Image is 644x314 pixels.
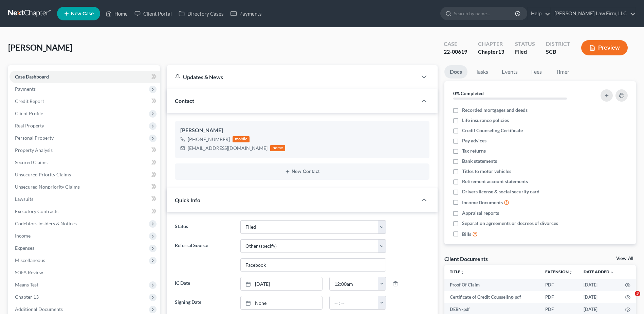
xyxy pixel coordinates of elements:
[478,48,504,56] div: Chapter
[550,65,575,78] a: Timer
[233,136,250,142] div: mobile
[462,117,509,124] span: Life insurance policies
[15,98,44,104] span: Credit Report
[175,73,409,81] div: Updates & News
[175,197,200,203] span: Quick Info
[15,245,34,251] span: Expenses
[515,40,535,48] div: Status
[515,48,535,56] div: Filed
[15,184,80,190] span: Unsecured Nonpriority Claims
[131,7,175,20] a: Client Portal
[462,127,523,134] span: Credit Counseling Certificate
[15,306,63,312] span: Additional Documents
[15,147,53,153] span: Property Analysis
[15,282,38,287] span: Means Test
[462,147,486,154] span: Tax returns
[10,71,160,83] a: Case Dashboard
[462,158,497,164] span: Bank statements
[616,256,633,261] a: View All
[546,48,570,56] div: SCB
[462,220,558,227] span: Separation agreements or decrees of divorces
[102,7,131,20] a: Home
[8,42,72,52] span: [PERSON_NAME]
[540,279,578,291] td: PDF
[180,126,424,135] div: [PERSON_NAME]
[171,277,237,291] label: IC Date
[15,74,49,80] span: Case Dashboard
[462,199,503,206] span: Income Documents
[578,291,620,303] td: [DATE]
[454,7,516,20] input: Search by name...
[498,48,504,55] span: 13
[470,65,494,78] a: Tasks
[10,156,160,169] a: Secured Claims
[15,208,58,214] span: Executory Contracts
[460,270,464,274] i: unfold_more
[540,291,578,303] td: PDF
[10,266,160,279] a: SOFA Review
[227,7,265,20] a: Payments
[15,269,43,275] span: SOFA Review
[610,270,614,274] i: expand_more
[15,294,39,300] span: Chapter 13
[581,40,628,55] button: Preview
[15,172,71,177] span: Unsecured Priority Claims
[496,65,523,78] a: Events
[10,95,160,107] a: Credit Report
[462,107,528,114] span: Recorded mortgages and deeds
[10,193,160,205] a: Lawsuits
[171,296,237,310] label: Signing Date
[578,279,620,291] td: [DATE]
[241,296,322,309] a: None
[330,296,378,309] input: -- : --
[528,7,550,20] a: Help
[551,7,636,20] a: [PERSON_NAME] Law Firm, LLC
[478,40,504,48] div: Chapter
[546,40,570,48] div: District
[444,291,540,303] td: Certificate of Credit Counseling-pdf
[444,255,488,262] div: Client Documents
[584,269,614,274] a: Date Added expand_more
[71,11,94,16] span: New Case
[15,159,48,165] span: Secured Claims
[462,178,528,185] span: Retirement account statements
[171,239,237,272] label: Referral Source
[462,231,471,238] span: Bills
[241,277,322,290] a: [DATE]
[330,277,378,290] input: -- : --
[180,169,424,174] button: New Contact
[171,220,237,234] label: Status
[444,279,540,291] td: Proof Of Claim
[188,145,268,152] div: [EMAIL_ADDRESS][DOMAIN_NAME]
[15,110,43,116] span: Client Profile
[270,145,285,151] div: home
[462,137,486,144] span: Pay advices
[15,233,31,239] span: Income
[15,257,45,263] span: Miscellaneous
[462,210,499,216] span: Appraisal reports
[10,181,160,193] a: Unsecured Nonpriority Claims
[635,291,640,296] span: 3
[15,135,54,141] span: Personal Property
[450,269,464,274] a: Titleunfold_more
[188,136,230,143] div: [PHONE_NUMBER]
[462,168,511,175] span: Titles to motor vehicles
[10,169,160,181] a: Unsecured Priority Claims
[444,48,467,56] div: 22-00619
[10,205,160,217] a: Executory Contracts
[10,144,160,156] a: Property Analysis
[569,270,573,274] i: unfold_more
[241,259,386,272] input: Other Referral Source
[175,7,227,20] a: Directory Cases
[15,221,77,226] span: Codebtors Insiders & Notices
[444,65,467,78] a: Docs
[621,291,637,307] iframe: Intercom live chat
[15,123,44,128] span: Real Property
[15,196,33,202] span: Lawsuits
[526,65,548,78] a: Fees
[453,90,484,96] strong: 0% Completed
[175,98,194,104] span: Contact
[444,40,467,48] div: Case
[462,188,539,195] span: Drivers license & social security card
[545,269,573,274] a: Extensionunfold_more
